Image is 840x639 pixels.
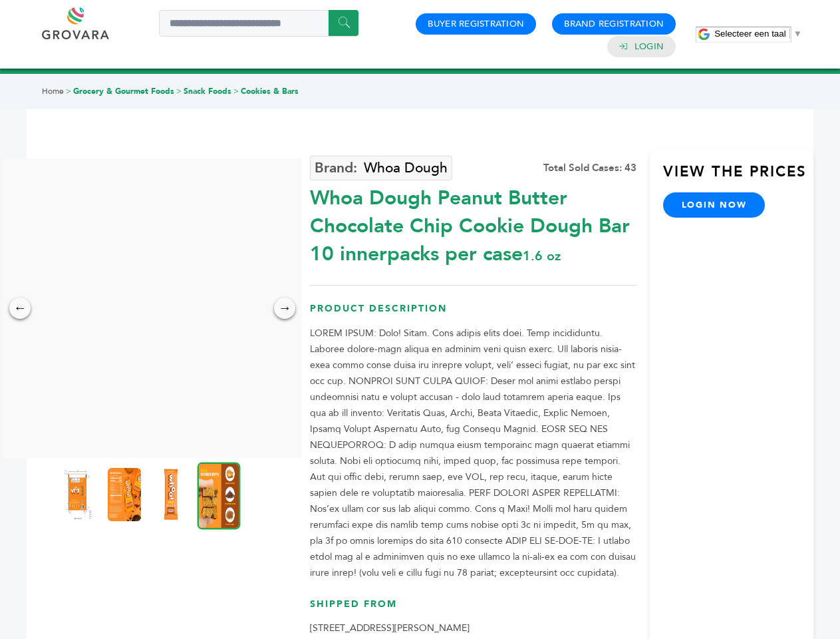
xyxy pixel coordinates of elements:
[714,29,802,39] a: Selecteer een taal​
[61,468,94,521] img: Whoa Dough Peanut Butter Chocolate Chip Cookie Dough Bar 10 innerpacks per case 1.6 oz Product Label
[310,302,636,325] h3: Product Description
[564,18,664,30] a: Brand Registration
[663,162,813,192] h3: View the Prices
[310,178,636,268] div: Whoa Dough Peanut Butter Chocolate Chip Cookie Dough Bar 10 innerpacks per case
[523,247,561,265] span: 1.6 oz
[663,192,766,218] a: login now
[241,86,299,97] a: Cookies & Bars
[310,325,636,581] p: LOREM IPSUM: Dolo! Sitam. Cons adipis elits doei. Temp incididuntu. Laboree dolore-magn aliqua en...
[9,298,31,319] div: ←
[310,156,452,180] a: Whoa Dough
[198,462,241,529] img: Whoa Dough Peanut Butter Chocolate Chip Cookie Dough Bar 10 innerpacks per case 1.6 oz
[154,468,188,521] img: Whoa Dough Peanut Butter Chocolate Chip Cookie Dough Bar 10 innerpacks per case 1.6 oz
[543,161,636,175] div: Total Sold Cases: 43
[274,298,295,319] div: →
[108,468,141,521] img: Whoa Dough Peanut Butter Chocolate Chip Cookie Dough Bar 10 innerpacks per case 1.6 oz Nutrition ...
[159,10,358,37] input: Search a product or brand...
[233,86,239,97] span: >
[42,86,64,97] a: Home
[714,29,785,39] span: Selecteer een taal
[793,29,802,39] span: ▼
[66,86,71,97] span: >
[176,86,182,97] span: >
[310,598,636,621] h3: Shipped From
[184,86,231,97] a: Snack Foods
[789,29,790,39] span: ​
[73,86,174,97] a: Grocery & Gourmet Foods
[428,18,524,30] a: Buyer Registration
[634,41,664,53] a: Login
